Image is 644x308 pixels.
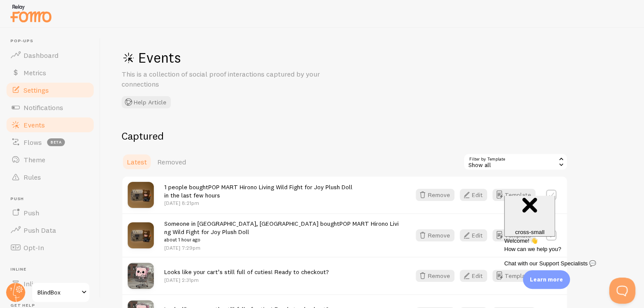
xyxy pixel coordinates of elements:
p: [DATE] 7:29pm [164,244,400,251]
a: Inline [5,275,95,292]
img: Sc7f348049d084658866ccbe93ad17b7dO_ebaa1ad9-fa80-481e-9f53-f1b681846518.webp [128,222,154,248]
button: Template [492,270,536,282]
img: dKelRa8ISDSAl7sTUGPL [128,263,154,289]
button: Template [492,229,536,241]
span: Inline [10,267,95,272]
span: Opt-In [24,243,44,252]
a: Edit [460,189,492,201]
span: Rules [24,173,41,181]
span: Someone in [GEOGRAPHIC_DATA], [GEOGRAPHIC_DATA] bought [164,220,400,244]
a: POP MART Hirono Living Wild Fight for Joy Plush Doll [208,183,353,191]
a: Push Data [5,221,95,239]
a: Metrics [5,64,95,81]
p: [DATE] 2:31pm [164,276,329,284]
span: Inline [24,279,41,288]
span: Settings [24,86,49,94]
span: beta [47,138,65,146]
a: Push [5,204,95,221]
button: Edit [460,189,487,201]
a: Edit [460,270,492,282]
a: Theme [5,151,95,168]
p: Learn more [530,275,563,284]
a: Rules [5,168,95,186]
a: Notifications [5,99,95,116]
a: Opt-In [5,239,95,256]
span: Dashboard [24,51,58,60]
span: Push [10,196,95,202]
span: BlindBox [37,287,79,298]
span: Push Data [24,226,56,234]
span: Notifications [24,103,63,112]
span: Removed [157,157,186,166]
a: Removed [152,153,191,171]
iframe: Help Scout Beacon - Messages and Notifications [500,196,640,278]
span: Theme [24,155,45,164]
a: POP MART Hirono Living Wild Fight for Joy Plush Doll [164,220,399,236]
button: Help Article [122,96,171,108]
a: Events [5,116,95,134]
span: 1 people bought in the last few hours [164,183,353,199]
span: Latest [127,157,147,166]
h1: Events [122,49,383,67]
a: Flows beta [5,134,95,151]
button: Remove [416,270,454,282]
a: Dashboard [5,47,95,64]
small: about 1 hour ago [164,236,400,244]
p: This is a collection of social proof interactions captured by your connections [122,69,331,89]
button: Remove [416,229,454,241]
button: Edit [460,229,487,241]
button: Template [492,189,536,201]
div: Learn more [523,270,570,289]
span: Flows [24,138,42,147]
a: BlindBox [31,282,90,303]
p: [DATE] 8:21pm [164,199,353,207]
button: Remove [416,189,454,201]
span: Push [24,208,39,217]
span: Events [24,121,45,129]
h2: Captured [122,129,568,143]
span: Metrics [24,68,46,77]
a: Latest [122,153,152,171]
iframe: Help Scout Beacon - Open [609,278,635,304]
span: Pop-ups [10,38,95,44]
a: Edit [460,229,492,241]
span: Looks like your cart’s still full of cuties! Ready to checkout? [164,268,329,276]
img: fomo-relay-logo-orange.svg [9,2,53,24]
div: Show all [463,153,568,171]
img: Sc7f348049d084658866ccbe93ad17b7dO_ebaa1ad9-fa80-481e-9f53-f1b681846518.webp [128,182,154,208]
button: Edit [460,270,487,282]
a: Settings [5,81,95,99]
